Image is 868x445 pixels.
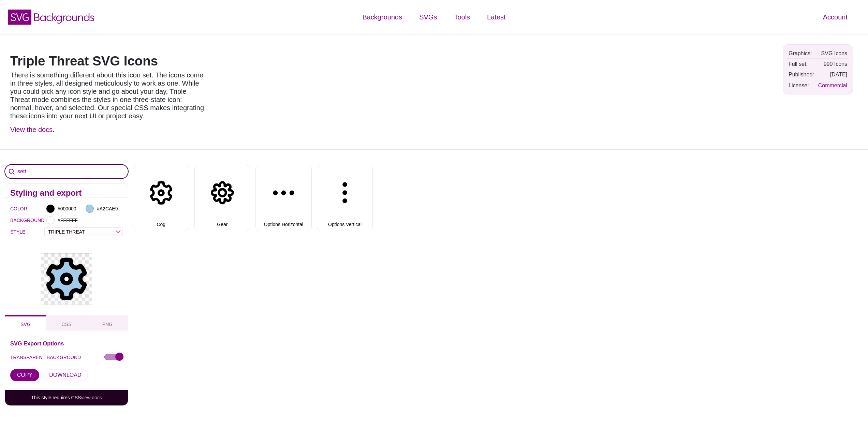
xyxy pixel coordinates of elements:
a: Backgrounds [354,7,411,27]
a: Account [814,7,856,27]
td: Published: [787,70,816,79]
p: There is something different about this icon set. The icons come in three styles, all designed me... [10,71,205,120]
td: 990 Icons [816,59,849,69]
a: View the docs [10,126,53,133]
label: BACKGROUND [10,216,19,225]
button: PNG [87,315,128,330]
a: view docs [81,395,102,400]
a: Latest [479,7,514,27]
a: Tools [445,7,479,27]
button: COPY [10,369,39,381]
label: STYLE [10,227,19,236]
h3: SVG Export Options [10,341,123,346]
label: TRANSPARENT BACKGROUND [10,353,81,362]
td: License: [787,80,816,90]
td: [DATE] [816,70,849,79]
p: This style requires CSS [10,395,123,400]
button: Cog [133,165,189,231]
a: Commercial [818,83,847,88]
label: COLOR [10,204,19,213]
button: CSS [46,315,87,330]
button: Options Horizontal [255,165,312,231]
td: SVG Icons [816,48,849,58]
button: Options Vertical [317,165,373,231]
button: DOWNLOAD [42,369,88,381]
td: Graphics: [787,48,816,58]
button: Gear [194,165,251,231]
input: Search Icons [5,165,128,178]
td: Full set: [787,59,816,69]
p: . [10,125,205,134]
a: SVGs [411,7,445,27]
span: CSS [62,322,72,327]
span: PNG [102,322,113,327]
h2: Styling and export [10,190,123,196]
h1: Triple Threat SVG Icons [10,55,205,68]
